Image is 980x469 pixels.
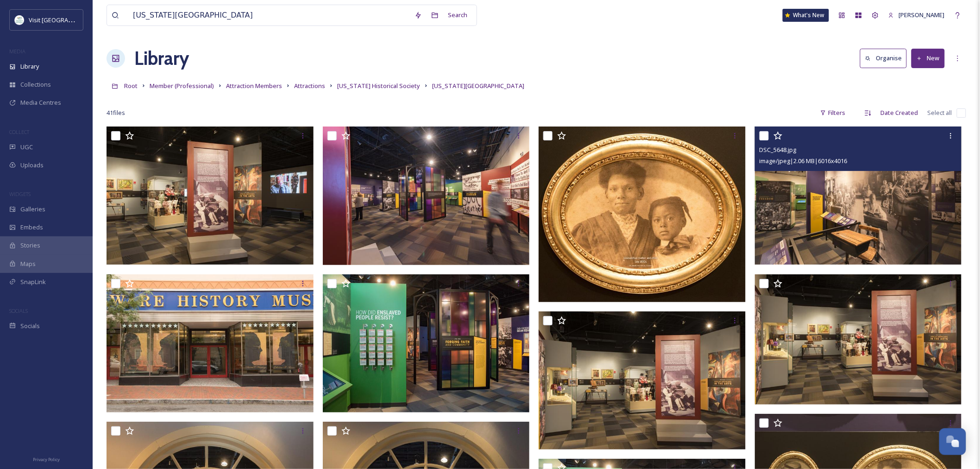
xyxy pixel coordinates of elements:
[33,453,60,464] a: Privacy Policy
[755,127,962,265] img: DSC_5648.jpg
[783,9,829,22] a: What's New
[20,223,43,232] span: Embeds
[432,82,524,90] span: [US_STATE][GEOGRAPHIC_DATA]
[15,15,24,25] img: download%20%281%29.jpeg
[150,80,214,91] a: Member (Professional)
[760,146,797,154] span: DSC_5648.jpg
[128,5,410,25] input: Search your library
[20,98,61,107] span: Media Centres
[20,62,39,71] span: Library
[33,456,60,463] span: Privacy Policy
[29,15,101,24] span: Visit [GEOGRAPHIC_DATA]
[337,80,420,91] a: [US_STATE] Historical Society
[20,143,33,152] span: UGC
[899,11,945,19] span: [PERSON_NAME]
[755,274,962,405] img: DSC_5683.jpg
[911,49,945,68] button: New
[876,104,923,122] div: Date Created
[9,190,31,197] span: WIDGETS
[884,6,949,24] a: [PERSON_NAME]
[107,127,314,265] img: DSC_5681.jpg
[124,80,138,91] a: Root
[20,278,46,286] span: SnapLink
[928,108,952,117] span: Select all
[443,6,472,24] div: Search
[816,104,850,122] div: Filters
[860,49,911,68] a: Organise
[20,241,40,250] span: Stories
[432,80,524,91] a: [US_STATE][GEOGRAPHIC_DATA]
[150,82,214,90] span: Member (Professional)
[9,48,25,55] span: MEDIA
[323,274,530,412] img: DE-History-Museum-Interior.jpg
[107,274,314,412] img: DSC_5440-edit.jpg
[20,161,44,170] span: Uploads
[20,322,40,330] span: Socials
[539,311,746,450] img: DSC_5683-2.jpg
[760,157,848,165] span: image/jpeg | 2.06 MB | 6016 x 4016
[939,428,966,455] button: Open Chat
[134,44,189,72] a: Library
[9,128,29,135] span: COLLECT
[20,205,45,214] span: Galleries
[9,307,28,314] span: SOCIALS
[20,260,36,268] span: Maps
[226,80,282,91] a: Attraction Members
[226,82,282,90] span: Attraction Members
[20,80,51,89] span: Collections
[294,82,325,90] span: Attractions
[539,127,746,302] img: woman+child--portrait.jpg
[337,82,420,90] span: [US_STATE] Historical Society
[294,80,325,91] a: Attractions
[107,108,125,117] span: 41 file s
[124,82,138,90] span: Root
[860,49,907,68] button: Organise
[323,127,530,265] img: DSC_5636.jpg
